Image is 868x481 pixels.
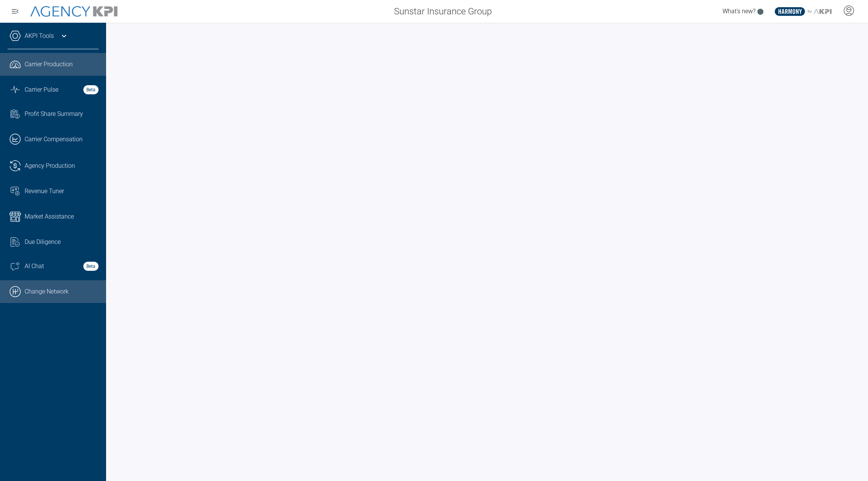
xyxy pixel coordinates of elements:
span: AI Chat [25,262,44,271]
strong: Beta [83,85,99,94]
span: Profit Share Summary [25,109,83,119]
strong: Beta [83,262,99,271]
span: Carrier Pulse [25,85,58,94]
a: AKPI Tools [25,31,54,41]
img: AgencyKPI [30,6,117,17]
span: Carrier Production [25,60,73,69]
span: Agency Production [25,161,75,170]
span: Market Assistance [25,212,74,221]
span: What's new? [723,8,755,15]
span: Sunstar Insurance Group [394,5,492,18]
span: Due Diligence [25,237,61,247]
span: Revenue Tuner [25,187,64,196]
span: Carrier Compensation [25,135,83,144]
